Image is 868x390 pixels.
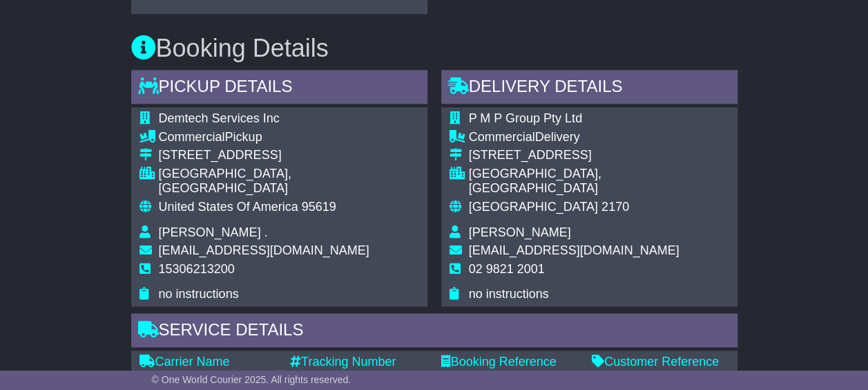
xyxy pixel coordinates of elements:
div: [GEOGRAPHIC_DATA], [GEOGRAPHIC_DATA] [159,167,419,196]
span: P M P Group Pty Ltd [469,111,582,125]
div: [GEOGRAPHIC_DATA], [GEOGRAPHIC_DATA] [469,167,729,196]
span: 15306213200 [159,262,235,276]
span: © One World Courier 2025. All rights reserved. [152,374,351,385]
h3: Booking Details [131,35,737,62]
span: no instructions [469,287,549,301]
span: [EMAIL_ADDRESS][DOMAIN_NAME] [469,243,679,257]
span: 95619 [302,200,336,214]
div: Delivery [469,130,729,145]
span: 02 9821 2001 [469,262,545,276]
span: United States Of America [159,200,298,214]
span: Commercial [159,130,225,144]
div: Carrier Name [139,355,277,370]
div: [STREET_ADDRESS] [469,148,729,163]
span: [EMAIL_ADDRESS][DOMAIN_NAME] [159,243,369,257]
div: [STREET_ADDRESS] [159,148,419,163]
div: 8248647842-pmp group [592,369,729,384]
span: 2170 [601,200,629,214]
span: Commercial [469,130,535,144]
div: Booking Reference [441,355,579,370]
div: Delivery Details [441,70,737,107]
div: 29HLONS4LC8 [441,369,579,384]
span: [PERSON_NAME] . [159,225,268,239]
div: Tracking Number [290,355,427,370]
span: [GEOGRAPHIC_DATA] [469,200,598,214]
div: Pickup Details [131,70,427,107]
div: Pickup [159,130,419,145]
span: Demtech Services Inc [159,111,280,125]
span: [PERSON_NAME] [469,225,571,239]
div: Service Details [131,313,737,351]
span: no instructions [159,287,239,301]
div: 1Z30A5738696995410 [290,369,427,384]
div: Customer Reference [592,355,729,370]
